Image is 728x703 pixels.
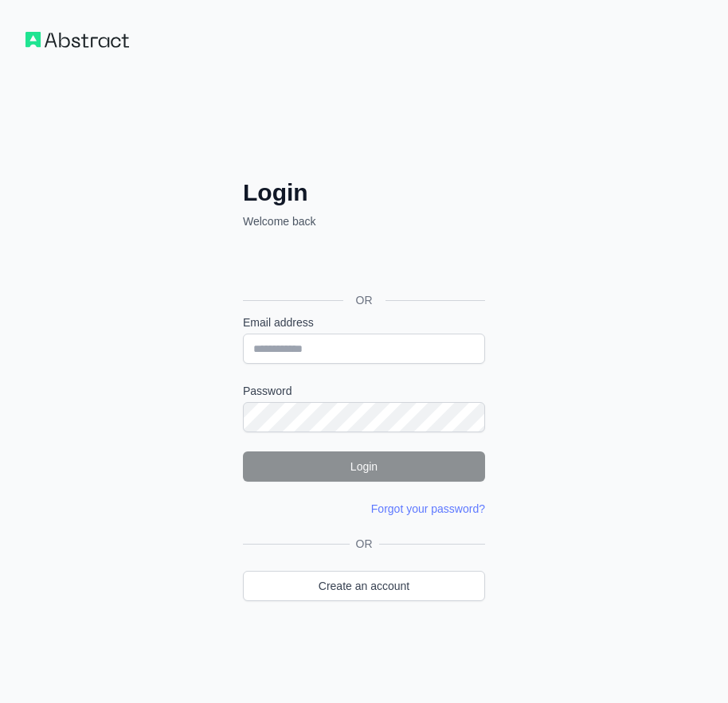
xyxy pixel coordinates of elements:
[243,571,485,601] a: Create an account
[350,536,379,552] span: OR
[243,314,485,330] label: Email address
[25,32,129,48] img: Workflow
[243,383,485,399] label: Password
[235,247,490,282] iframe: Bouton "Se connecter avec Google"
[243,451,485,482] button: Login
[371,502,485,515] a: Forgot your password?
[243,213,485,229] p: Welcome back
[343,292,386,308] span: OR
[243,178,485,207] h2: Login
